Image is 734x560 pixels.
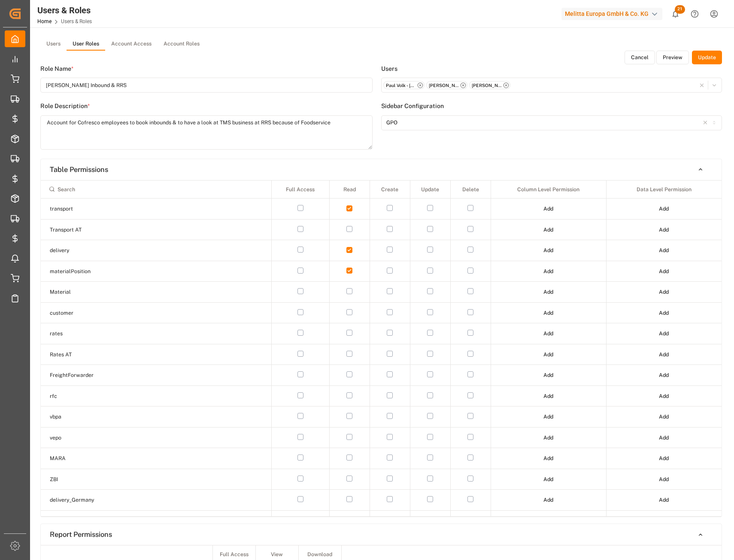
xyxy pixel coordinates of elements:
span: 21 [675,5,685,14]
a: Home [37,18,52,24]
button: Update [692,51,722,64]
button: Add [653,410,675,424]
p: Material [50,288,200,296]
button: Add [537,493,559,507]
p: FreightForwarder [50,371,200,379]
p: vepo [50,434,200,442]
button: Add [537,410,559,424]
button: Preview [656,51,689,64]
button: Add [653,285,675,299]
button: Add [653,452,675,465]
button: Cancel [625,51,655,64]
button: Add [537,389,559,403]
p: transport [50,205,200,213]
p: MARA [50,455,200,462]
p: rates [50,330,200,337]
button: Add [653,244,675,257]
button: Table Permissions [41,162,722,177]
button: Melitta Europa GmbH & Co. KG [561,6,666,22]
button: Add [653,514,675,528]
button: show 21 new notifications [666,4,685,24]
small: [PERSON_NAME] - [PERSON_NAME][EMAIL_ADDRESS][PERSON_NAME][DOMAIN_NAME] [472,82,502,88]
button: Add [537,306,559,320]
button: Add [537,514,559,528]
button: Add [537,265,559,278]
p: Transport AT [50,226,200,234]
button: Add [537,348,559,361]
button: Users [40,38,67,51]
button: Add [537,368,559,382]
button: Add [537,452,559,465]
span: Sidebar Configuration [381,102,444,111]
button: Add [537,327,559,340]
button: Add [537,473,559,486]
p: delivery [50,247,200,254]
button: Account Access [105,38,158,51]
button: Add [653,202,675,216]
p: Rates AT [50,351,200,358]
button: User Roles [67,38,105,51]
button: Add [653,265,675,278]
button: Add [653,327,675,340]
th: Read [329,181,370,199]
button: Add [653,473,675,486]
th: Delete [450,181,491,199]
button: Add [653,431,675,445]
input: Role Name [40,78,373,93]
div: Table Permissions [41,180,722,517]
button: Add [653,223,675,237]
span: Role Description [40,102,88,111]
button: Add [537,285,559,299]
span: Role Name [40,64,71,73]
button: Help Center [685,4,704,24]
p: delivery_Germany [50,496,200,504]
p: ZBI [50,476,200,483]
p: materialPosition [50,268,200,275]
p: vbpa [50,413,200,421]
div: Melitta Europa GmbH & Co. KG [561,8,662,20]
button: Account Roles [158,38,206,51]
button: Add [537,431,559,445]
p: customer [50,309,200,317]
div: Users & Roles [37,4,92,17]
button: Add [653,306,675,320]
button: Add [653,493,675,507]
button: Paul Volk - [EMAIL_ADDRESS][PERSON_NAME][DOMAIN_NAME][PERSON_NAME] - [PERSON_NAME][EMAIL_ADDRESS]... [381,78,722,93]
button: Add [653,389,675,403]
input: Search [45,182,268,196]
button: Report Permissions [41,527,722,542]
button: Add [653,368,675,382]
th: Update [410,181,450,199]
small: Paul Volk - [EMAIL_ADDRESS][PERSON_NAME][DOMAIN_NAME] [386,82,416,88]
textarea: Account for Cofresco employees to book inbounds & to have a look at TMS business at RRS because o... [40,115,373,150]
th: Column Level Permission [491,181,606,199]
th: Create [370,181,410,199]
span: Users [381,64,397,73]
th: Data Level Permission [606,181,722,199]
p: rfc [50,392,200,400]
small: [PERSON_NAME] - [PERSON_NAME][EMAIL_ADDRESS][PERSON_NAME][DOMAIN_NAME] [429,82,459,88]
button: Add [537,244,559,257]
button: Add [653,348,675,361]
span: Full Access [286,186,315,193]
button: Add [537,223,559,237]
button: Add [537,202,559,216]
div: GPO [386,119,397,126]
